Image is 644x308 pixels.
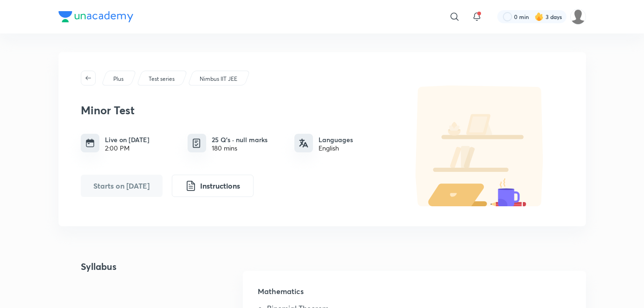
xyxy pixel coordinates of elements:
p: Test series [149,75,175,83]
img: quiz info [191,138,202,149]
img: SUBHRANGSU DAS [570,9,586,25]
button: Starts on Sep 14 [81,175,163,197]
img: timing [85,138,95,148]
a: Nimbus IIT JEE [198,75,239,83]
div: 180 mins [212,144,267,152]
h6: 25 Q’s · null marks [212,135,267,144]
h3: Minor Test [81,104,392,117]
p: Plus [113,75,124,83]
a: Plus [111,75,125,83]
a: Test series [147,75,176,83]
h5: Mathematics [258,286,571,304]
img: Company Logo [59,11,133,22]
h6: Languages [319,135,353,144]
img: streak [534,12,544,21]
h6: Live on [DATE] [105,135,150,144]
img: languages [299,138,308,148]
img: default [397,85,564,206]
p: Nimbus IIT JEE [200,75,237,83]
button: Instructions [172,175,254,197]
div: 2:00 PM [105,144,150,152]
div: English [319,144,353,152]
img: instruction [185,180,196,191]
